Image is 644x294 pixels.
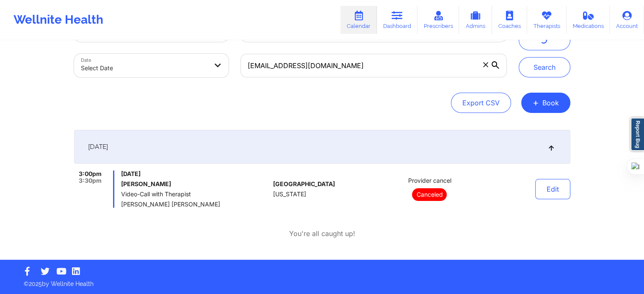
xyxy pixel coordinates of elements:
p: Canceled [412,188,447,201]
button: Edit [535,179,570,199]
input: Search by patient email [240,54,506,77]
a: Admins [459,6,492,34]
h6: [PERSON_NAME] [121,181,270,187]
span: [US_STATE] [273,191,306,198]
a: Coaches [492,6,527,34]
p: You're all caught up! [289,229,355,239]
div: Select Date [81,59,208,77]
a: Account [610,6,644,34]
span: [DATE] [121,170,270,177]
a: Report Bug [630,118,644,151]
a: Medications [567,6,610,34]
button: Search [519,57,570,77]
a: Calendar [340,6,377,34]
span: [GEOGRAPHIC_DATA] [273,181,335,187]
span: + [533,100,539,105]
button: Export CSV [451,93,511,113]
a: Dashboard [377,6,417,34]
span: [PERSON_NAME] [PERSON_NAME] [121,201,270,208]
span: 3:30pm [79,177,102,184]
a: Therapists [527,6,567,34]
span: Video-Call with Therapist [121,191,270,198]
span: 3:00pm [79,170,102,177]
button: +Book [521,93,570,113]
span: [DATE] [88,143,108,151]
a: Prescribers [417,6,459,34]
span: Provider cancel [408,177,451,184]
p: © 2025 by Wellnite Health [18,274,626,288]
